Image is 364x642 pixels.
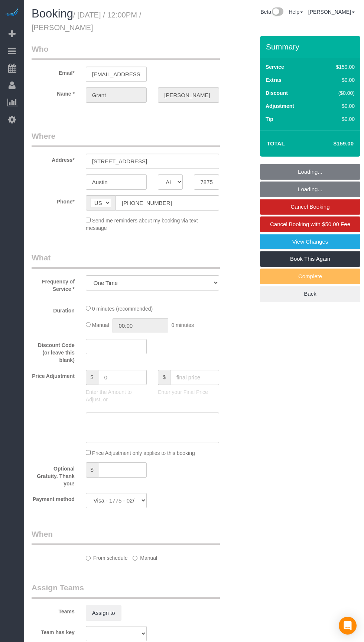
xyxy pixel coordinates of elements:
label: Tip [266,115,273,123]
span: Booking [32,7,73,20]
label: Phone* [26,195,80,205]
div: $0.00 [320,102,355,110]
a: Book This Again [260,251,360,267]
div: $0.00 [320,115,355,123]
legend: Where [32,131,220,147]
label: Optional Gratuity. Thank you! [26,462,80,487]
label: Payment method [26,493,80,503]
legend: What [32,252,220,269]
label: Team has key [26,626,80,636]
img: New interface [271,7,283,17]
label: Manual [133,552,157,562]
button: Assign to [86,605,121,621]
input: Phone* [116,195,219,211]
label: Address* [26,154,80,164]
label: Duration [26,304,80,314]
img: Automaid Logo [4,7,19,18]
span: $ [158,370,170,385]
span: 0 minutes [171,322,194,328]
input: final price [170,370,219,385]
input: Manual [133,556,137,561]
div: $159.00 [320,63,355,71]
label: Email* [26,67,80,77]
a: Cancel Booking with $50.00 Fee [260,216,360,232]
span: $ [86,370,98,385]
a: [PERSON_NAME] [308,9,355,15]
div: ($0.00) [320,89,355,97]
a: Back [260,286,360,302]
label: Discount Code (or leave this blank) [26,339,80,364]
span: Send me reminders about my booking via text message [86,218,198,231]
a: Beta [260,9,283,15]
span: Cancel Booking with $50.00 Fee [270,221,350,227]
legend: Assign Teams [32,582,220,599]
h4: $159.00 [311,141,354,147]
span: $ [86,462,98,478]
input: Last Name* [158,87,219,103]
a: View Changes [260,234,360,250]
a: Cancel Booking [260,199,360,215]
span: Price Adjustment only applies to this booking [92,450,195,456]
input: City* [86,174,147,190]
a: Help [289,9,303,15]
span: 0 minutes (recommended) [92,306,153,312]
strong: Total [267,140,285,147]
label: Adjustment [266,102,294,110]
div: $0.00 [320,76,355,84]
label: Discount [266,89,288,97]
label: Extras [266,76,282,84]
label: Teams [26,605,80,615]
legend: Who [32,44,220,60]
input: Zip Code* [194,174,219,190]
input: From schedule [86,556,91,561]
label: Price Adjustment [26,370,80,380]
p: Enter your Final Price [158,388,219,396]
small: / [DATE] / 12:00PM / [PERSON_NAME] [32,11,141,32]
input: First Name* [86,87,147,103]
input: Email* [86,67,147,82]
label: Frequency of Service * [26,275,80,293]
div: Open Intercom Messenger [339,617,357,635]
p: Enter the Amount to Adjust, or [86,388,147,403]
h3: Summary [266,42,357,51]
label: From schedule [86,552,128,562]
legend: When [32,529,220,545]
label: Name * [26,87,80,97]
label: Service [266,63,284,71]
span: Manual [92,322,109,328]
